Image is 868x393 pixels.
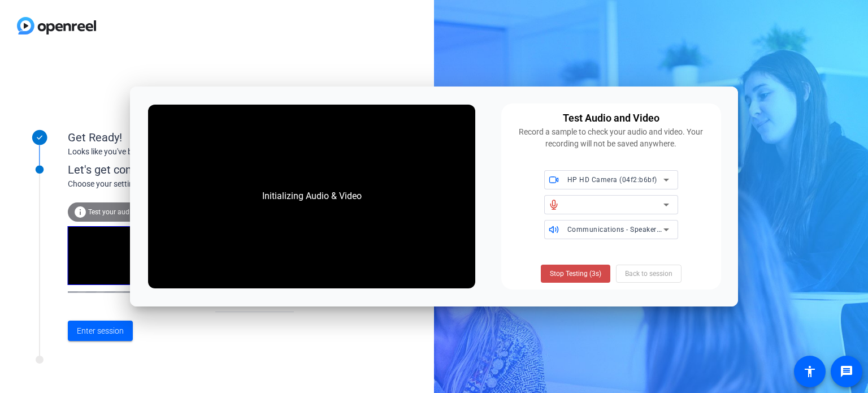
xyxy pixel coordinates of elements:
span: Stop Testing (3s) [550,269,601,279]
div: Let's get connected. [68,161,317,178]
div: Choose your settings [68,178,317,190]
span: Communications - Speakers (Yeti Stereo Microphone) [567,224,744,234]
mat-icon: accessibility [803,365,817,378]
button: Stop Testing (3s) [541,265,610,283]
div: Initializing Audio & Video [251,178,373,214]
mat-icon: message [840,365,853,378]
mat-icon: info [73,205,87,219]
span: HP HD Camera (04f2:b6bf) [567,176,657,184]
div: Looks like you've been invited to join [68,146,294,158]
div: Test Audio and Video [563,110,659,126]
span: Test your audio and video [88,208,167,216]
div: Record a sample to check your audio and video. Your recording will not be saved anywhere. [508,126,714,150]
span: Enter session [77,325,124,337]
div: Get Ready! [68,129,294,146]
